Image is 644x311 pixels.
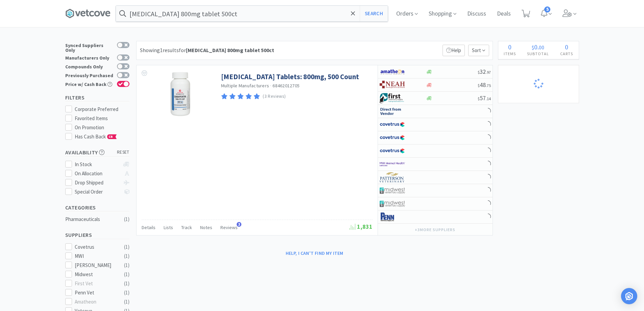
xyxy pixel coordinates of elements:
[108,135,114,139] span: CB
[478,94,491,102] span: 57
[124,270,129,279] div: ( 1 )
[65,63,114,69] div: Compounds Only
[164,224,173,230] span: Lists
[117,149,129,156] span: reset
[544,6,550,13] span: 5
[494,11,514,17] a: Deals
[380,119,405,130] img: 77fca1acd8b6420a9015268ca798ef17_1.png
[380,80,405,90] img: c73380972eee4fd2891f402a8399bcad_92.png
[486,70,491,75] span: . 97
[380,199,405,209] img: 4dd14cff54a648ac9e977f0c5da9bc2e_5.png
[380,106,405,116] img: c67096674d5b41e1bca769e75293f8dd_19.png
[65,54,114,60] div: Manufacturers Only
[124,261,129,269] div: ( 1 )
[468,45,489,56] span: Sort
[75,280,117,288] div: First Vet
[486,83,491,88] span: . 75
[75,261,117,269] div: [PERSON_NAME]
[534,43,538,51] span: 0
[464,11,489,17] a: Discuss
[151,72,210,116] img: 41a628fa45984131941437d8c889753f_67548.jpeg
[532,44,534,51] span: $
[443,45,465,56] p: Help
[65,215,120,223] div: Pharmaceuticals
[360,6,388,21] button: Search
[200,224,212,230] span: Notes
[65,94,129,102] h5: Filters
[65,231,129,239] h5: Suppliers
[478,70,480,75] span: $
[124,280,129,288] div: ( 1 )
[75,298,117,306] div: Amatheon
[272,83,300,89] span: 68462012705
[380,185,405,196] img: 4dd14cff54a648ac9e977f0c5da9bc2e_5.png
[75,114,129,123] div: Favorited Items
[565,43,568,51] span: 0
[181,224,192,230] span: Track
[621,288,637,304] div: Open Intercom Messenger
[124,243,129,251] div: ( 1 )
[270,83,271,89] span: ·
[75,270,117,279] div: Midwest
[478,81,491,89] span: 48
[75,252,117,260] div: MWI
[75,179,120,187] div: Drop Shipped
[116,6,388,21] input: Search by item, sku, manufacturer, ingredient, size...
[65,204,129,212] h5: Categories
[75,188,120,196] div: Special Order
[350,223,373,230] span: 1,831
[75,160,120,169] div: In Stock
[522,50,555,57] h4: Subtotal
[65,72,114,78] div: Previously Purchased
[75,124,129,132] div: On Promotion
[486,96,491,101] span: . 14
[380,146,405,156] img: 77fca1acd8b6420a9015268ca798ef17_1.png
[179,47,274,53] span: for
[124,252,129,260] div: ( 1 )
[124,298,129,306] div: ( 1 )
[478,83,480,88] span: $
[380,212,405,222] img: e1133ece90fa4a959c5ae41b0808c578_9.png
[65,42,114,52] div: Synced Suppliers Only
[140,46,274,55] div: Showing 1 results
[221,83,269,89] a: Multiple Manufacturers
[75,133,117,140] span: Has Cash Back
[478,68,491,75] span: 32
[220,224,238,230] span: Reviews
[124,215,129,223] div: ( 1 )
[380,67,405,77] img: 3331a67d23dc422aa21b1ec98afbf632_11.png
[75,105,129,113] div: Corporate Preferred
[555,50,579,57] h4: Carts
[498,50,522,57] h4: Items
[380,159,405,169] img: f6b2451649754179b5b4e0c70c3f7cb0_2.png
[237,222,241,227] span: 3
[478,96,480,101] span: $
[186,47,274,53] strong: [MEDICAL_DATA] 800mg tablet 500ct
[380,93,405,103] img: 67d67680309e4a0bb49a5ff0391dcc42_6.png
[380,133,405,143] img: 77fca1acd8b6420a9015268ca798ef17_1.png
[221,72,359,81] a: [MEDICAL_DATA] Tablets: 800mg, 500 Count
[411,225,458,235] button: +3more suppliers
[65,149,129,156] h5: Availability
[124,289,129,297] div: ( 1 )
[75,243,117,251] div: Covetrus
[539,44,544,51] span: 00
[508,43,511,51] span: 0
[282,247,348,259] button: Help, I can't find my item
[380,172,405,182] img: f5e969b455434c6296c6d81ef179fa71_3.png
[75,289,117,297] div: Penn Vet
[75,170,120,178] div: On Allocation
[142,224,156,230] span: Details
[65,81,114,87] div: Price w/ Cash Back
[263,93,286,100] p: (3 Reviews)
[522,44,555,50] div: .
